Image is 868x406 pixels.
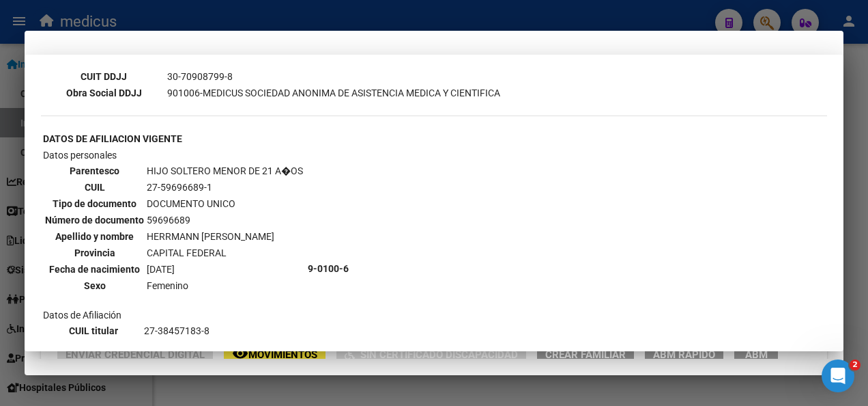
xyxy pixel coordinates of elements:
[146,278,304,293] td: Femenino
[43,133,182,144] b: DATOS DE AFILIACION VIGENTE
[653,349,715,361] span: ABM Rápido
[44,163,145,178] th: Parentesco
[42,69,165,84] th: CUIT DDJJ
[308,263,349,274] b: 9-0100-6
[44,180,145,195] th: CUIL
[44,262,145,277] th: Fecha de nacimiento
[146,213,304,228] td: 59696689
[57,344,213,365] button: Enviar Credencial Digital
[146,196,304,211] td: DOCUMENTO UNICO
[167,85,501,100] td: 901006-MEDICUS SOCIEDAD ANONIMA DE ASISTENCIA MEDICA Y CIENTIFICA
[44,196,145,211] th: Tipo de documento
[537,344,634,365] button: Crear Familiar
[143,323,270,338] td: 27-38457183-8
[44,229,145,244] th: Apellido y nombre
[745,349,768,361] span: ABM
[146,245,304,260] td: CAPITAL FEDERAL
[248,349,317,361] span: Movimientos
[146,180,304,195] td: 27-59696689-1
[167,69,501,84] td: 30-70908799-8
[44,278,145,293] th: Sexo
[336,344,526,365] button: Sin Certificado Discapacidad
[545,349,626,361] span: Crear Familiar
[146,229,304,244] td: HERRMANN [PERSON_NAME]
[66,349,205,361] span: Enviar Credencial Digital
[44,213,145,228] th: Número de documento
[42,148,306,390] td: Datos personales Datos de Afiliación
[232,345,248,362] mat-icon: remove_red_eye
[734,344,778,365] button: ABM
[645,344,723,365] button: ABM Rápido
[44,245,145,260] th: Provincia
[224,344,325,365] button: Movimientos
[360,349,518,361] span: Sin Certificado Discapacidad
[146,163,304,178] td: HIJO SOLTERO MENOR DE 21 A�OS
[146,262,304,277] td: [DATE]
[850,360,860,370] span: 2
[822,360,854,392] iframe: Intercom live chat
[44,323,142,338] th: CUIL titular
[42,85,165,100] th: Obra Social DDJJ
